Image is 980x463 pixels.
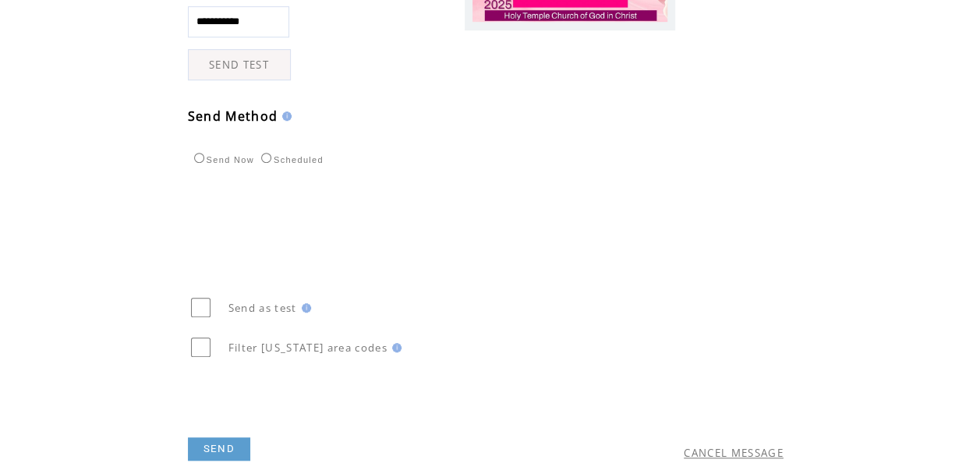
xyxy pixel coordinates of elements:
img: help.gif [387,343,402,352]
img: help.gif [278,111,292,121]
a: CANCEL MESSAGE [684,446,784,460]
span: Send as test [228,301,297,315]
a: SEND TEST [188,49,291,80]
label: Send Now [190,155,254,164]
input: Send Now [194,153,204,163]
label: Scheduled [257,155,324,164]
a: SEND [188,437,250,461]
span: Send Method [188,108,278,125]
input: Scheduled [261,153,271,163]
span: Filter [US_STATE] area codes [228,341,387,355]
img: help.gif [297,303,311,313]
